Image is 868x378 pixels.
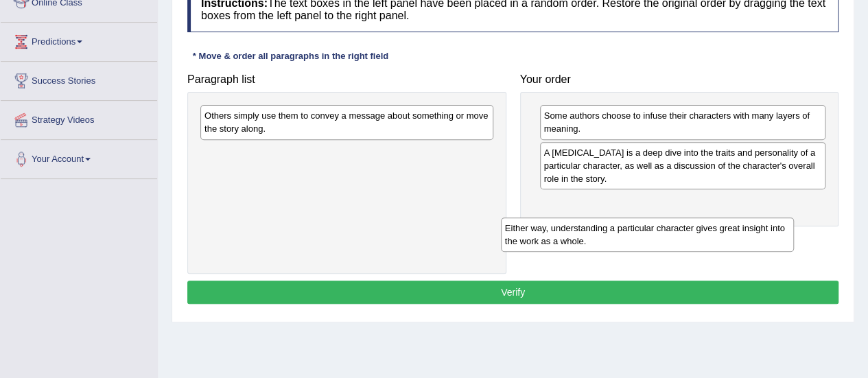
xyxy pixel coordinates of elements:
div: Others simply use them to convey a message about something or move the story along. [200,105,493,139]
a: Success Stories [1,62,157,96]
div: A [MEDICAL_DATA] is a deep dive into the traits and personality of a particular character, as wel... [540,142,826,189]
a: Predictions [1,23,157,57]
div: * Move & order all paragraphs in the right field [187,49,394,62]
h4: Paragraph list [187,73,506,86]
button: Verify [187,281,838,304]
a: Strategy Videos [1,101,157,135]
h4: Your order [520,73,839,86]
div: Some authors choose to infuse their characters with many layers of meaning. [540,105,826,139]
div: Either way, understanding a particular character gives great insight into the work as a whole. [501,217,794,252]
a: Your Account [1,140,157,174]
